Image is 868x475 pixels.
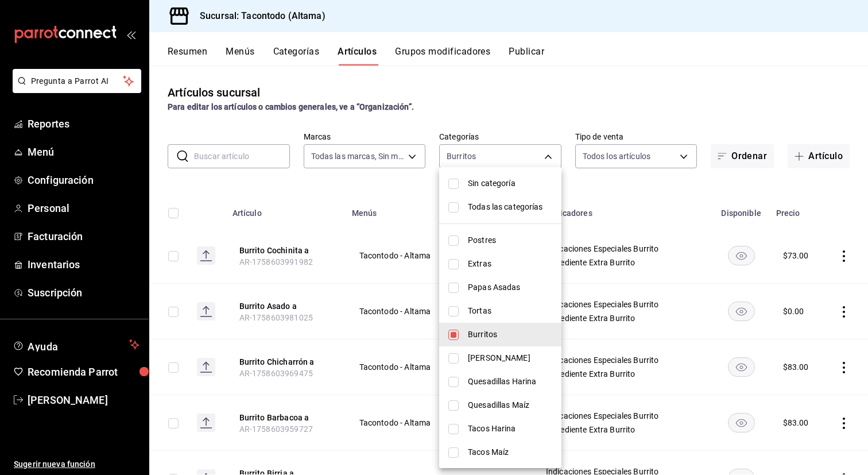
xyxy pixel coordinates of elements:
[468,281,552,294] span: Papas Asadas
[468,201,552,213] span: Todas las categorías
[468,234,552,246] span: Postres
[468,329,552,341] span: Burritos
[468,352,552,364] span: [PERSON_NAME]
[468,376,552,388] span: Quesadillas Harina
[468,446,552,458] span: Tacos Maíz
[468,177,552,190] span: Sin categoría
[468,423,552,435] span: Tacos Harina
[468,258,552,270] span: Extras
[468,305,552,317] span: Tortas
[468,399,552,411] span: Quesadillas Maíz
